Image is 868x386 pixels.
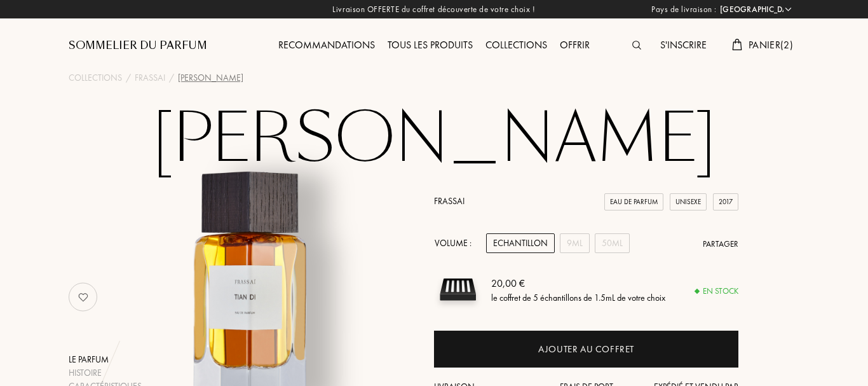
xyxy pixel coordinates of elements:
div: / [126,71,131,85]
div: 2017 [713,193,738,210]
div: Eau de Parfum [604,193,663,210]
span: Pays de livraison : [651,3,717,16]
div: Recommandations [272,38,381,54]
a: Tous les produits [381,38,479,52]
img: sample box [434,266,482,314]
div: Ajouter au coffret [538,342,634,357]
div: Partager [703,238,738,251]
div: 20,00 € [491,275,665,291]
div: / [169,71,174,85]
img: cart.svg [732,39,742,50]
a: Recommandations [272,38,381,52]
div: Offrir [553,38,596,54]
a: Collections [479,38,553,52]
div: Echantillon [486,233,555,253]
div: 9mL [560,233,590,253]
div: S'inscrire [654,38,713,54]
div: Unisexe [670,193,707,210]
img: search_icn.svg [632,41,641,50]
div: [PERSON_NAME] [178,71,243,85]
a: Frassai [434,195,465,207]
span: Panier ( 2 ) [749,38,793,52]
div: Histoire [69,366,142,380]
div: le coffret de 5 échantillons de 1.5mL de votre choix [491,291,665,304]
h1: [PERSON_NAME] [116,104,752,174]
a: Sommelier du Parfum [69,38,207,53]
a: Offrir [553,38,596,52]
div: 50mL [595,233,630,253]
div: Collections [479,38,553,54]
div: Volume : [434,233,478,253]
a: S'inscrire [654,38,713,52]
div: Tous les produits [381,38,479,54]
div: En stock [695,285,738,298]
div: Le parfum [69,353,142,366]
a: Frassai [135,71,165,85]
img: no_like_p.png [71,284,96,310]
a: Collections [69,71,122,85]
